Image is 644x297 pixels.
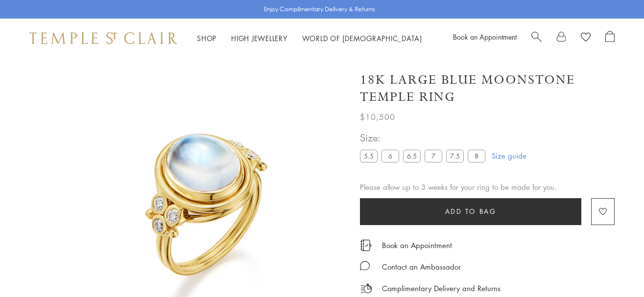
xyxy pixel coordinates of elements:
img: icon_appointment.svg [360,240,372,251]
label: 8 [468,150,485,162]
span: $10,500 [360,111,395,123]
button: Add to bag [360,198,581,225]
div: Contact an Ambassador [382,261,461,273]
p: Complimentary Delivery and Returns [382,282,501,295]
img: Temple St. Clair [29,32,177,44]
a: View Wishlist [581,31,591,46]
h1: 18K Large Blue Moonstone Temple Ring [360,71,615,106]
label: 6.5 [403,150,421,162]
a: ShopShop [197,33,216,43]
a: World of [DEMOGRAPHIC_DATA]World of [DEMOGRAPHIC_DATA] [302,33,422,43]
label: 5.5 [360,150,378,162]
a: Size guide [492,151,526,160]
p: Enjoy Complimentary Delivery & Returns [264,4,375,14]
a: Open Shopping Bag [605,31,615,46]
span: Size: [360,130,489,146]
div: Please allow up to 3 weeks for your ring to be made for you. [360,181,615,193]
a: Search [531,31,542,46]
nav: Main navigation [197,32,422,45]
a: High JewelleryHigh Jewellery [231,33,287,43]
label: 7 [425,150,442,162]
label: 6 [382,150,399,162]
img: icon_delivery.svg [360,282,372,295]
span: Add to bag [445,206,497,217]
a: Book an Appointment [453,32,517,42]
a: Book an Appointment [382,240,452,251]
label: 7.5 [446,150,464,162]
img: MessageIcon-01_2.svg [360,261,370,271]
